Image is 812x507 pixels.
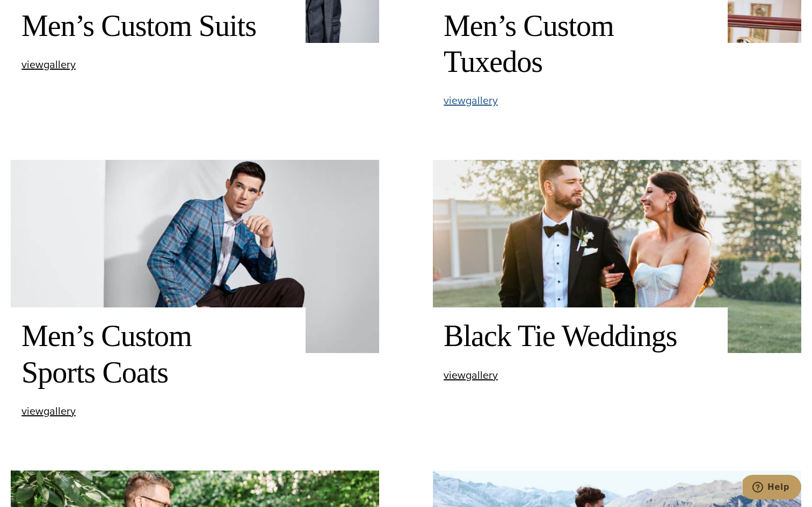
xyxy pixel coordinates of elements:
span: view gallery [21,56,76,72]
a: viewgallery [21,406,76,417]
h2: Men’s Custom Suits [21,8,295,44]
img: Bride & groom outside. Bride wearing low cut wedding dress. Groom wearing wedding tuxedo by Zegna. [433,160,801,353]
a: viewgallery [444,95,498,106]
h2: Men’s Custom Tuxedos [444,8,717,80]
span: view gallery [21,403,76,419]
img: Client in blue bespoke Loro Piana sportscoat, white shirt. [11,160,379,353]
h2: Men’s Custom Sports Coats [21,318,295,390]
a: viewgallery [444,370,498,381]
h2: Black Tie Weddings [444,318,717,354]
span: view gallery [444,367,498,383]
span: view gallery [444,92,498,108]
iframe: Opens a widget where you can chat to one of our agents [743,475,801,502]
a: viewgallery [21,59,76,70]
